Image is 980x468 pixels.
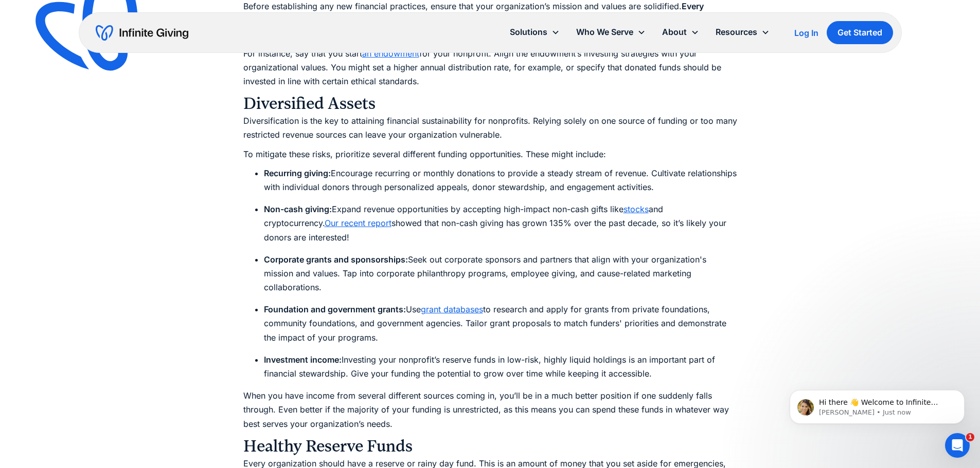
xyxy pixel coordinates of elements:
[264,166,737,194] li: Encourage recurring or monthly donations to provide a steady stream of revenue. Cultivate relatio...
[264,253,737,295] li: Seek out corporate sponsors and partners that align with your organization's mission and values. ...
[623,204,649,214] a: stocks
[945,433,970,458] iframe: Intercom live chat
[243,1,704,25] strong: Every financial decision you make should align with your cause and the values of your community.
[264,354,342,365] strong: Investment income:
[325,218,391,228] a: Our recent report
[243,436,737,457] h3: Healthy Reserve Funds
[502,21,568,43] div: Solutions
[362,48,419,59] a: an endowment
[243,47,737,89] p: For instance, say that you start for your nonprofit. Align the endowment’s investing strategies w...
[774,368,980,440] iframe: Intercom notifications message
[264,204,332,214] strong: Non-cash giving:
[264,254,408,265] strong: Corporate grants and sponsorships:
[264,168,331,178] strong: Recurring giving:
[966,433,974,441] span: 1
[264,202,737,245] li: Expand revenue opportunities by accepting high-impact non-cash gifts like and cryptocurrency. sho...
[421,304,483,314] a: grant databases
[654,21,707,43] div: About
[243,93,737,114] h3: Diversified Assets
[707,21,778,43] div: Resources
[243,147,737,161] p: To mitigate these risks, prioritize several different funding opportunities. These might include:
[243,114,737,142] p: Diversification is the key to attaining financial sustainability for nonprofits. Relying solely o...
[794,27,818,39] a: Log In
[568,21,654,43] div: Who We Serve
[510,25,547,39] div: Solutions
[96,25,188,41] a: home
[264,303,737,345] li: Use to research and apply for grants from private foundations, community foundations, and governm...
[716,25,757,39] div: Resources
[243,389,737,431] p: When you have income from several different sources coming in, you’ll be in a much better positio...
[264,304,406,314] strong: Foundation and government grants:
[662,25,687,39] div: About
[264,353,737,381] li: Investing your nonprofit’s reserve funds in low-risk, highly liquid holdings is an important part...
[576,25,633,39] div: Who We Serve
[794,29,818,37] div: Log In
[827,21,893,44] a: Get Started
